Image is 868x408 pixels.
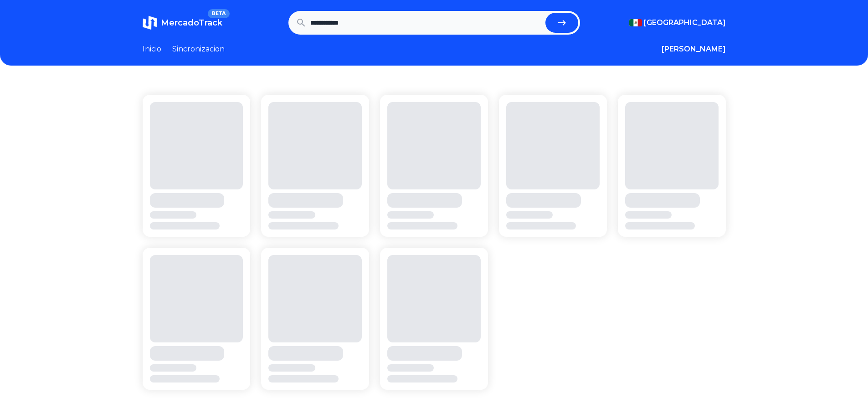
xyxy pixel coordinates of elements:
span: [GEOGRAPHIC_DATA] [644,17,726,28]
img: Mexico [629,19,642,26]
button: [PERSON_NAME] [662,44,726,55]
a: Sincronizacion [172,44,225,55]
button: [GEOGRAPHIC_DATA] [629,17,726,28]
a: MercadoTrackBETA [143,15,222,30]
a: Inicio [143,44,161,55]
img: MercadoTrack [143,15,157,30]
span: MercadoTrack [161,18,222,28]
span: BETA [208,9,229,18]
